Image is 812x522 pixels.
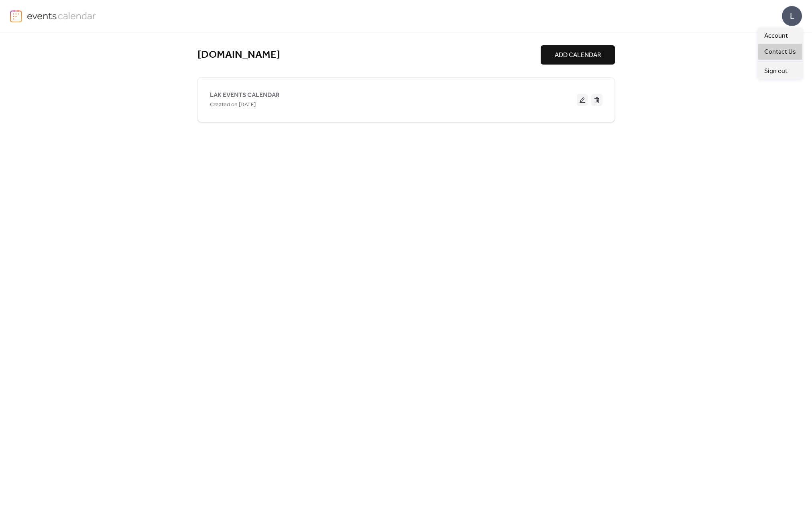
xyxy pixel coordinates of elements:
[10,10,22,22] img: logo
[555,51,601,60] span: ADD CALENDAR
[758,28,802,44] a: Account
[197,49,280,62] a: [DOMAIN_NAME]
[210,100,256,110] span: Created on [DATE]
[782,6,802,26] div: L
[27,10,96,22] img: logo-type
[541,45,615,65] button: ADD CALENDAR
[210,93,279,97] a: LAK EVENTS CALENDAR
[758,44,802,60] a: Contact Us
[764,47,796,57] span: Contact Us
[210,91,279,100] span: LAK EVENTS CALENDAR
[764,31,788,41] span: Account
[764,67,788,76] span: Sign out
